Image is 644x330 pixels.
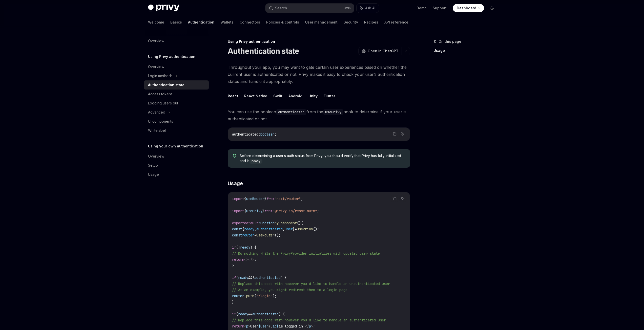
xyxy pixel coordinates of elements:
[323,109,343,115] code: usePrivy
[228,47,299,56] h1: Authentication state
[311,324,313,328] span: >
[232,233,242,237] span: const
[281,275,287,280] span: ) {
[301,196,303,201] span: ;
[268,324,273,328] span: ?.
[228,64,410,85] span: Throughout your app, you may want to gate certain user experiences based on whether the current u...
[144,152,209,161] a: Overview
[275,233,281,237] span: ();
[399,131,406,137] button: Ask AI
[391,131,398,137] button: Copy the contents from the code block
[248,324,250,328] span: >
[232,263,234,268] span: }
[148,100,178,106] div: Logging users out
[144,99,209,108] a: Logging users out
[264,196,266,201] span: }
[275,5,289,11] div: Search...
[365,6,375,11] span: Ask AI
[275,196,301,201] span: "next/router"
[240,245,250,250] span: ready
[246,294,254,298] span: push
[277,324,279,328] span: }
[453,4,484,12] a: Dashboard
[170,16,182,28] a: Basics
[262,209,264,213] span: }
[232,196,244,201] span: import
[220,16,234,28] a: Wallets
[236,245,238,250] span: (
[144,117,209,126] a: UI components
[144,80,209,90] a: Authentication state
[148,109,165,115] div: Advanced
[144,90,209,99] a: Access tokens
[313,324,315,328] span: ;
[148,171,159,178] div: Usage
[242,233,254,237] span: router
[439,38,461,45] span: On this page
[256,294,273,298] span: "/login"
[258,132,260,137] span: :
[144,62,209,71] a: Overview
[244,90,267,102] button: React Native
[240,16,260,28] a: Connectors
[260,132,275,137] span: boolean
[357,4,379,13] button: Ask AI
[317,209,319,213] span: ;
[254,275,281,280] span: authenticated
[250,159,262,164] code: ready
[250,245,256,250] span: ) {
[368,49,399,54] span: Open in ChatGPT
[273,294,277,298] span: );
[256,227,283,231] span: authenticated
[232,281,390,286] span: // Replace this code with however you'd like to handle an unauthenticated user
[275,221,297,225] span: MyComponent
[242,227,244,231] span: {
[313,227,319,231] span: ();
[148,64,164,70] div: Overview
[254,233,256,237] span: =
[228,39,410,44] div: Using Privy authentication
[233,154,236,158] svg: Tip
[288,90,302,102] button: Android
[301,221,303,225] span: {
[258,324,260,328] span: {
[252,312,279,316] span: authenticated
[148,143,203,149] h5: Using your own authentication
[384,16,408,28] a: API reference
[232,251,380,256] span: // Do nothing while the PrivyProvider initializes with updated user state
[148,54,195,60] h5: Using Privy authentication
[238,275,248,280] span: ready
[264,209,273,213] span: from
[232,245,236,250] span: if
[148,38,164,44] div: Overview
[148,162,158,168] div: Setup
[148,73,173,79] div: Login methods
[232,227,242,231] span: const
[248,275,252,280] span: &&
[144,126,209,135] a: Whitelabel
[236,275,238,280] span: (
[244,257,254,262] span: <></>
[276,109,306,115] code: authenticated
[244,221,258,225] span: default
[144,170,209,179] a: Usage
[417,6,427,11] a: Demo
[343,6,351,10] span: Ctrl K
[273,209,317,213] span: "@privy-io/react-auth"
[238,312,248,316] span: ready
[244,196,246,201] span: {
[244,324,246,328] span: <
[246,196,264,201] span: useRouter
[258,221,275,225] span: function
[148,5,179,12] img: dark logo
[399,195,406,202] button: Ask AI
[232,275,236,280] span: if
[279,312,285,316] span: ) {
[232,318,386,322] span: // Replace this code with however you'd like to handle an authenticated user
[273,90,282,102] button: Swift
[344,16,358,28] a: Security
[457,6,476,11] span: Dashboard
[188,16,214,28] a: Authentication
[293,227,295,231] span: }
[232,257,244,262] span: return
